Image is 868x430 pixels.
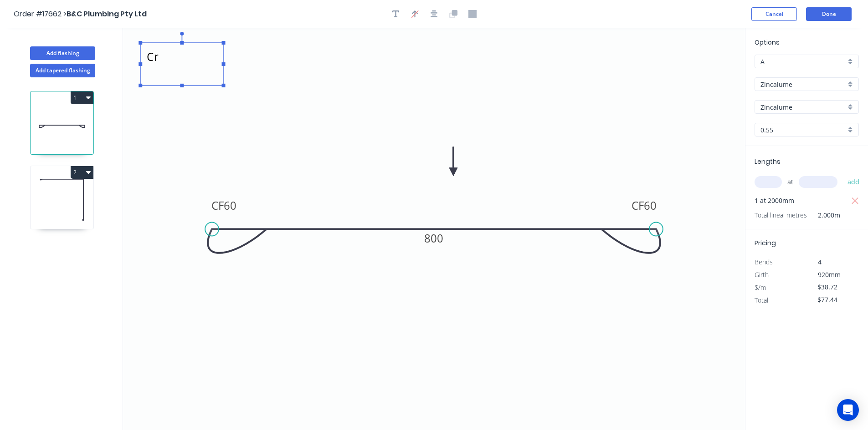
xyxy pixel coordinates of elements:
[755,238,776,248] span: Pricing
[760,125,846,135] input: Thickness
[211,198,224,213] tspan: CF
[30,46,95,60] button: Add flashing
[755,296,768,304] span: Total
[751,7,797,21] button: Cancel
[71,166,93,179] button: 2
[760,102,846,112] input: Colour
[760,57,846,66] input: Price level
[755,270,769,279] span: Girth
[30,64,95,77] button: Add tapered flashing
[644,198,657,213] tspan: 60
[425,231,444,246] tspan: 800
[71,91,93,104] button: 1
[632,198,644,213] tspan: CF
[67,9,147,19] span: B&C Plumbing Pty Ltd
[837,399,859,421] div: Open Intercom Messenger
[806,7,852,21] button: Done
[807,209,840,222] span: 2.000m
[787,176,793,188] span: at
[755,157,781,166] span: Lengths
[755,38,780,47] span: Options
[755,258,773,266] span: Bends
[760,80,846,89] input: Material
[14,9,67,19] span: Order #17662 >
[755,209,807,222] span: Total lineal metres
[818,270,841,279] span: 920mm
[755,283,766,292] span: $/m
[843,174,864,190] button: add
[224,198,236,213] tspan: 60
[145,47,219,81] textarea: Cr
[818,258,822,266] span: 4
[755,194,794,207] span: 1 at 2000mm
